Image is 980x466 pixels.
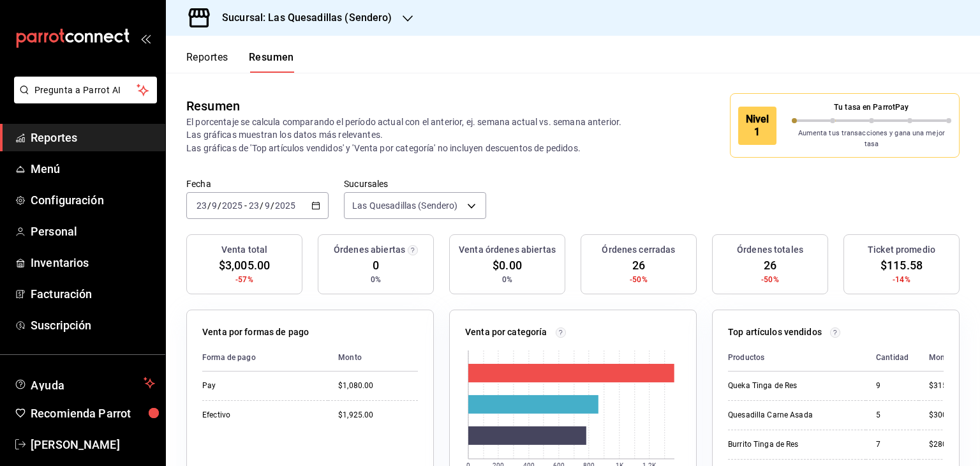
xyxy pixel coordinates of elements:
button: open_drawer_menu [140,33,151,43]
p: Venta por categoría [465,326,547,339]
h3: Venta órdenes abiertas [459,243,556,257]
span: -57% [235,274,253,285]
span: - [244,200,247,211]
input: -- [248,200,260,211]
span: 26 [632,257,645,274]
input: ---- [221,200,243,211]
span: $3,005.00 [219,257,270,274]
span: 26 [764,257,776,274]
input: ---- [274,200,296,211]
button: Reportes [186,51,228,73]
div: Burrito Tinga de Res [728,439,856,450]
div: $1,925.00 [338,410,418,421]
span: Suscripción [31,317,155,334]
span: Facturación [31,285,155,303]
div: Efectivo [202,410,318,421]
h3: Órdenes totales [737,243,803,257]
div: Nivel 1 [738,107,776,145]
label: Sucursales [344,179,486,188]
span: 0 [373,257,379,274]
input: -- [196,200,207,211]
span: Configuración [31,192,155,209]
h3: Venta total [221,243,267,257]
div: $315.00 [929,380,958,391]
div: navigation tabs [186,51,294,73]
div: 7 [876,439,909,450]
h3: Sucursal: Las Quesadillas (Sendero) [212,10,392,26]
label: Fecha [186,179,329,188]
p: Venta por formas de pago [202,326,309,339]
span: / [260,200,264,211]
th: Cantidad [866,344,919,372]
span: -14% [893,274,910,285]
span: / [271,200,274,211]
button: Resumen [249,51,294,73]
a: Pregunta a Parrot AI [9,93,157,106]
th: Monto [328,344,418,372]
th: Monto [919,344,958,372]
p: Tu tasa en ParrotPay [792,101,952,113]
div: Resumen [186,96,240,116]
div: Queka Tinga de Res [728,380,856,391]
span: [PERSON_NAME] [31,436,155,453]
th: Productos [728,344,866,372]
div: $1,080.00 [338,380,418,391]
div: Quesadilla Carne Asada [728,410,856,421]
span: Ayuda [31,375,138,391]
span: Recomienda Parrot [31,405,155,422]
span: Las Quesadillas (Sendero) [352,199,457,212]
th: Forma de pago [202,344,328,372]
span: 0% [371,274,381,285]
span: $115.58 [880,257,923,274]
p: El porcentaje se calcula comparando el período actual con el anterior, ej. semana actual vs. sema... [186,116,637,154]
p: Top artículos vendidos [728,326,822,339]
button: Pregunta a Parrot AI [14,77,157,103]
div: 5 [876,410,909,421]
div: $280.00 [929,439,958,450]
input: -- [264,200,271,211]
span: / [218,200,221,211]
span: / [207,200,211,211]
span: Menú [31,160,155,177]
span: -50% [630,274,648,285]
span: Pregunta a Parrot AI [34,84,137,97]
span: Reportes [31,129,155,146]
div: Pay [202,380,318,391]
span: $0.00 [493,257,522,274]
h3: Órdenes abiertas [334,243,405,257]
p: Aumenta tus transacciones y gana una mejor tasa [792,128,952,149]
span: -50% [761,274,779,285]
span: Personal [31,223,155,240]
div: 9 [876,380,909,391]
h3: Ticket promedio [868,243,935,257]
span: Inventarios [31,254,155,271]
span: 0% [502,274,512,285]
h3: Órdenes cerradas [602,243,675,257]
input: -- [211,200,218,211]
div: $300.00 [929,410,958,421]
